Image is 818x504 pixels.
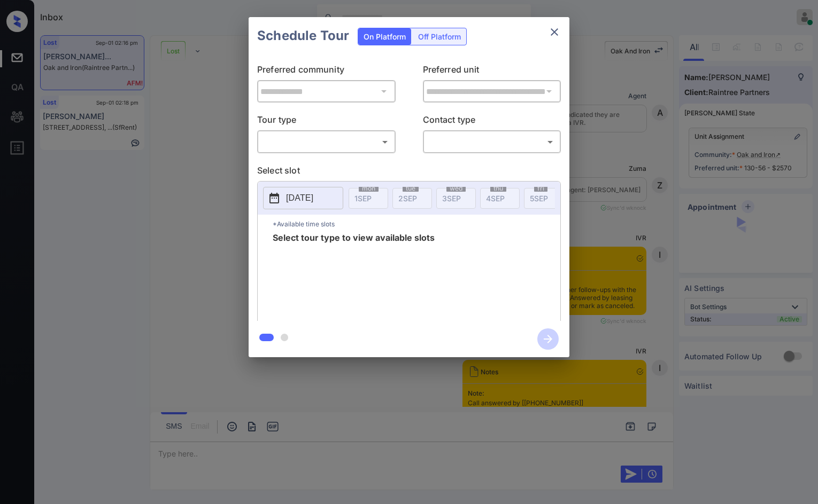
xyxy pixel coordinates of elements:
[273,233,435,319] span: Select tour type to view available slots
[257,63,396,80] p: Preferred community
[544,21,565,43] button: close
[257,113,396,130] p: Tour type
[249,17,358,54] h2: Schedule Tour
[257,164,561,181] p: Select slot
[286,192,313,204] p: [DATE]
[263,187,343,209] button: [DATE]
[358,28,411,45] div: On Platform
[423,63,561,80] p: Preferred unit
[413,28,466,45] div: Off Platform
[423,113,561,130] p: Contact type
[273,215,560,233] p: *Available time slots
